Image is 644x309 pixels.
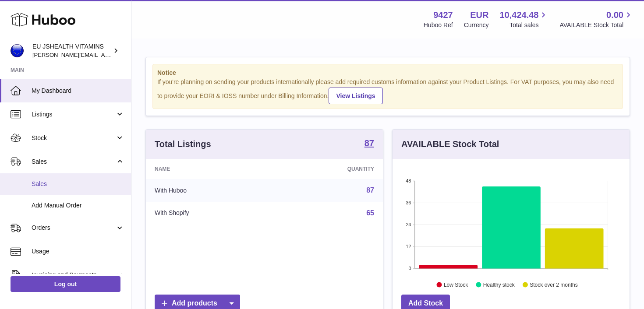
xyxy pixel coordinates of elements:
div: Currency [464,21,489,29]
th: Quantity [274,159,383,179]
div: If you're planning on sending your products internationally please add required customs informati... [157,78,618,104]
a: View Listings [329,88,382,104]
a: 87 [364,139,374,149]
th: Name [146,159,274,179]
text: Stock over 2 months [530,281,577,288]
a: 65 [366,209,374,217]
td: With Huboo [146,179,274,202]
span: Total sales [510,21,548,29]
span: Add Manual Order [32,201,124,210]
h3: AVAILABLE Stock Total [401,138,499,150]
span: 0.00 [606,9,623,21]
text: Low Stock [444,281,468,288]
strong: 87 [364,139,374,147]
span: Usage [32,247,124,256]
h3: Total Listings [155,138,211,150]
span: 10,424.48 [499,9,538,21]
a: 87 [366,186,374,194]
strong: EUR [470,9,488,21]
text: Healthy stock [483,281,515,288]
text: 0 [408,266,411,271]
span: Orders [32,224,115,232]
span: Invoicing and Payments [32,271,115,279]
span: Stock [32,134,115,142]
span: Sales [32,158,115,166]
a: 0.00 AVAILABLE Stock Total [559,9,633,29]
span: AVAILABLE Stock Total [559,21,633,29]
a: Log out [11,276,120,292]
text: 24 [406,222,411,227]
span: Sales [32,180,124,188]
div: EU JSHEALTH VITAMINS [32,42,111,59]
text: 36 [406,200,411,205]
text: 48 [406,178,411,183]
strong: Notice [157,69,618,77]
td: With Shopify [146,202,274,225]
img: laura@jessicasepel.com [11,44,24,57]
div: Huboo Ref [424,21,453,29]
a: 10,424.48 Total sales [499,9,548,29]
text: 12 [406,244,411,249]
span: [PERSON_NAME][EMAIL_ADDRESS][DOMAIN_NAME] [32,51,176,58]
strong: 9427 [433,9,453,21]
span: My Dashboard [32,87,124,95]
span: Listings [32,110,115,119]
